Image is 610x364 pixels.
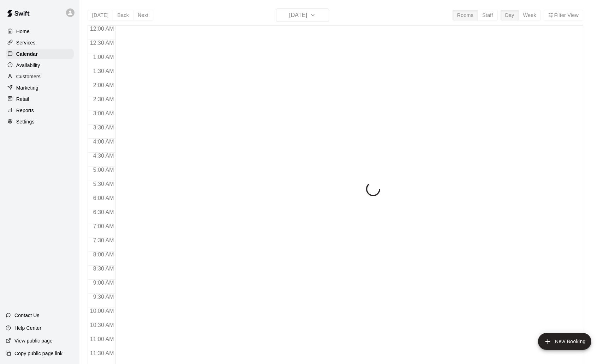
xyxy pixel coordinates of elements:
[16,39,36,46] p: Services
[14,337,53,344] p: View public page
[91,251,116,257] span: 8:00 AM
[88,308,116,314] span: 10:00 AM
[6,83,74,93] a: Marketing
[16,50,38,57] p: Calendar
[6,60,74,71] a: Availability
[16,73,41,80] p: Customers
[6,37,74,48] a: Services
[91,153,116,159] span: 4:30 AM
[91,125,116,131] span: 3:30 AM
[91,54,116,60] span: 1:00 AM
[88,26,116,32] span: 12:00 AM
[6,116,74,127] a: Settings
[538,333,591,350] button: add
[16,28,30,35] p: Home
[91,167,116,173] span: 5:00 AM
[91,139,116,145] span: 4:00 AM
[6,94,74,104] a: Retail
[91,195,116,201] span: 6:00 AM
[16,96,29,103] p: Retail
[88,336,116,342] span: 11:00 AM
[91,237,116,243] span: 7:30 AM
[16,84,38,91] p: Marketing
[91,68,116,74] span: 1:30 AM
[91,209,116,215] span: 6:30 AM
[91,181,116,187] span: 5:30 AM
[14,350,62,357] p: Copy public page link
[88,350,116,356] span: 11:30 AM
[16,118,35,125] p: Settings
[91,266,116,272] span: 8:30 AM
[16,62,40,69] p: Availability
[14,324,41,332] p: Help Center
[91,223,116,229] span: 7:00 AM
[91,82,116,88] span: 2:00 AM
[88,322,116,328] span: 10:30 AM
[91,96,116,102] span: 2:30 AM
[88,40,116,46] span: 12:30 AM
[6,105,74,116] a: Reports
[6,49,74,59] a: Calendar
[91,294,116,300] span: 9:30 AM
[14,312,40,319] p: Contact Us
[16,107,34,114] p: Reports
[6,71,74,82] a: Customers
[91,110,116,116] span: 3:00 AM
[91,280,116,286] span: 9:00 AM
[6,26,74,37] a: Home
